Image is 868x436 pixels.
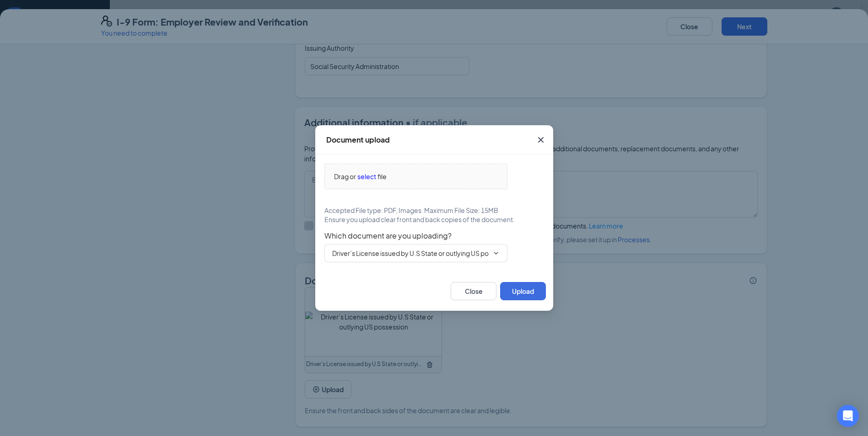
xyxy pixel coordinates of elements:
span: file [377,171,387,181]
span: Accepted File type: PDF, Images. Maximum File Size: 15MB [324,206,498,215]
span: Drag orselectfile [325,164,507,189]
button: Close [451,282,496,300]
span: Which document are you uploading? [324,231,544,240]
div: Open Intercom Messenger [837,405,859,427]
button: Upload [500,282,546,300]
input: Select document type [332,248,489,258]
span: Ensure you upload clear front and back copies of the document. [324,215,515,224]
span: Drag or [334,171,356,181]
button: Close [528,125,553,154]
svg: ChevronDown [492,250,500,257]
div: Document upload [326,135,390,145]
span: select [357,171,376,181]
svg: Cross [535,134,546,145]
